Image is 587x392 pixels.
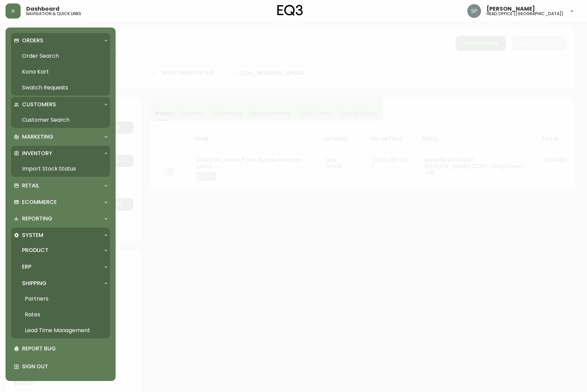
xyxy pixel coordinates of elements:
img: logo [277,5,303,16]
a: Customer Search [11,112,110,128]
div: Reporting [11,211,110,226]
div: Retail [11,178,110,193]
a: Rates [11,307,110,323]
p: Ecommerce [22,198,57,206]
p: System [22,231,43,239]
div: Shipping [11,276,110,291]
div: Customers [11,97,110,112]
div: Marketing [11,129,110,144]
h5: navigation & quick links [26,12,81,16]
div: Inventory [11,146,110,161]
p: ERP [22,263,31,271]
p: Sign Out [22,363,107,370]
span: Dashboard [26,6,60,12]
div: System [11,228,110,243]
div: Sign Out [11,358,110,375]
p: Retail [22,182,39,189]
p: Customers [22,101,56,108]
a: Lead Time Management [11,323,110,338]
div: ERP [11,259,110,274]
a: Order Search [11,48,110,64]
a: Kona Kart [11,64,110,80]
div: Report Bug [11,340,110,358]
span: [PERSON_NAME] [487,6,535,12]
p: Reporting [22,215,52,222]
img: 0cb179e7bf3690758a1aaa5f0aafa0b4 [467,4,481,18]
div: Ecommerce [11,195,110,210]
a: Partners [11,291,110,307]
div: Product [11,243,110,258]
p: Marketing [22,133,53,141]
a: Swatch Requests [11,80,110,96]
div: Orders [11,33,110,48]
p: Product [22,247,49,254]
p: Orders [22,37,43,44]
h5: head office ([GEOGRAPHIC_DATA]) [487,12,564,16]
p: Inventory [22,150,52,157]
p: Shipping [22,280,46,287]
p: Report Bug [22,345,107,352]
a: Import Stock Status [11,161,110,177]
